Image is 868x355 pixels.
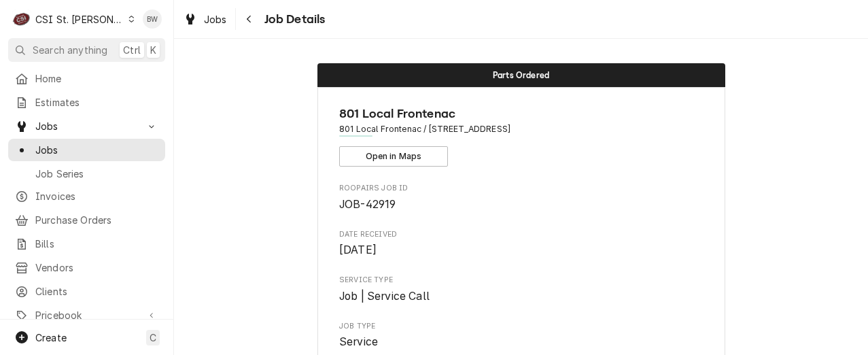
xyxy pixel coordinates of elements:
[339,243,377,256] span: [DATE]
[12,10,31,29] div: C
[8,163,165,185] a: Job Series
[339,321,703,332] span: Job Type
[35,260,158,275] span: Vendors
[178,8,232,31] a: Jobs
[339,229,703,258] div: Date Received
[35,213,158,227] span: Purchase Orders
[339,198,396,211] span: JOB-42919
[8,256,165,279] a: Vendors
[35,71,158,86] span: Home
[150,43,156,57] span: K
[35,284,158,299] span: Clients
[317,63,725,87] div: Status
[35,332,67,343] span: Create
[339,288,703,305] span: Service Type
[339,123,703,135] span: Address
[493,71,549,80] span: Parts Ordered
[8,115,165,137] a: Go to Jobs
[8,280,165,303] a: Clients
[123,43,141,57] span: Ctrl
[339,105,703,167] div: Client Information
[339,146,448,167] button: Open in Maps
[8,38,165,62] button: Search anythingCtrlK
[339,183,703,212] div: Roopairs Job ID
[8,304,165,326] a: Go to Pricebook
[143,10,162,29] div: Brad Wicks's Avatar
[35,143,158,157] span: Jobs
[339,290,430,303] span: Job | Service Call
[35,237,158,251] span: Bills
[35,119,138,133] span: Jobs
[239,8,260,30] button: Navigate back
[8,67,165,90] a: Home
[143,10,162,29] div: BW
[8,233,165,255] a: Bills
[35,167,158,181] span: Job Series
[35,308,138,322] span: Pricebook
[339,105,703,123] span: Name
[339,335,378,348] span: Service
[260,10,326,29] span: Job Details
[8,91,165,114] a: Estimates
[35,95,158,109] span: Estimates
[204,12,227,27] span: Jobs
[339,183,703,194] span: Roopairs Job ID
[8,209,165,231] a: Purchase Orders
[339,334,703,350] span: Job Type
[8,139,165,161] a: Jobs
[339,242,703,258] span: Date Received
[35,189,158,203] span: Invoices
[12,10,31,29] div: CSI St. Louis's Avatar
[150,331,156,345] span: C
[33,43,107,57] span: Search anything
[8,185,165,207] a: Invoices
[339,275,703,304] div: Service Type
[339,275,703,286] span: Service Type
[35,12,124,27] div: CSI St. [PERSON_NAME]
[339,321,703,350] div: Job Type
[339,197,703,213] span: Roopairs Job ID
[339,229,703,240] span: Date Received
